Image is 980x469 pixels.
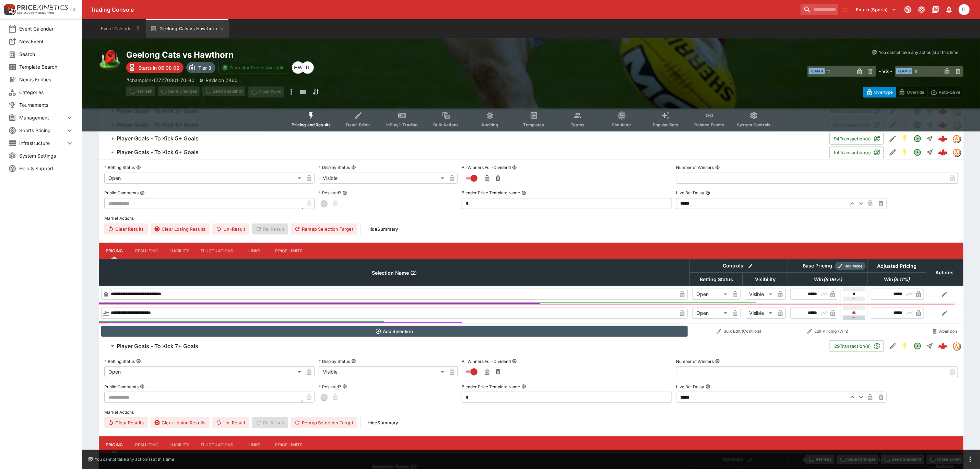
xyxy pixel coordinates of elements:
span: Un-Result [212,224,249,235]
img: PriceKinetics Logo [2,3,16,16]
img: tradingmodel [953,135,960,142]
p: Number of Winners [676,358,714,364]
button: Links [239,243,270,259]
div: Start From [863,87,964,98]
button: Event Calendar [97,19,145,38]
button: Resulted? [342,384,347,389]
span: Simulator [612,122,631,127]
h6: - VS - [879,68,892,75]
span: Re-Result [252,417,288,428]
span: Teams [571,122,585,127]
div: Visible [745,308,775,319]
p: All Winners Full-Dividend [462,358,511,364]
button: Betting Status [136,359,141,364]
button: Notifications [943,3,955,16]
span: Tournaments [19,101,74,108]
button: Auto-Save [928,87,964,98]
button: Edit Detail [887,146,899,159]
div: Trent Lewis [959,4,970,15]
button: Resulting [130,436,164,453]
div: Visible [319,173,447,184]
div: Open [104,366,304,377]
button: Clear Results [104,224,148,235]
button: Live Bet Delay [706,191,710,195]
button: Simulator Prices Available [218,62,289,73]
img: PriceKinetics [17,5,68,10]
div: 873583de-c1bd-4f01-9891-531cd51c9061 [938,134,948,144]
button: HideSummary [363,224,402,235]
button: Resulted? [342,191,347,195]
div: Base Pricing [800,262,835,270]
button: Open [911,133,924,145]
button: Straight [924,146,936,159]
h6: Player Goals - To Kick 6+ Goals [117,149,199,156]
span: Infrastructure [19,139,66,147]
button: Player Goals - To Kick 5+ Goals [99,132,829,146]
div: Open [692,308,730,319]
p: Overtype [874,89,893,96]
p: Tier 3 [198,64,211,71]
img: australian_rules.png [99,49,121,71]
p: Live Bet Delay [676,190,704,196]
button: 54Transaction(s) [829,147,884,158]
button: Straight [924,340,936,352]
button: Select Tenant [852,4,900,15]
button: Betting Status [136,165,141,170]
button: 29Transaction(s) [830,340,884,352]
span: Betting Status [692,275,741,284]
a: 873583de-c1bd-4f01-9891-531cd51c9061 [936,132,950,146]
div: Trading Console [91,6,798,13]
h6: Player Goals - To Kick 7+ Goals [117,343,198,350]
button: Resulting [130,243,164,259]
p: Resulted? [319,190,341,196]
button: Geelong Cats vs Hawthorn [146,19,229,38]
p: Public Comments [104,190,139,196]
div: Visible [319,366,447,377]
label: Market Actions [104,407,958,417]
div: Trent Lewis [302,61,314,74]
th: Actions [926,259,963,286]
button: Fluctuations [195,436,239,453]
button: Number of Winners [715,165,720,170]
button: Straight [924,133,936,145]
button: Liability [164,243,195,259]
button: Clear Losing Results [151,224,210,235]
p: Revision 2460 [205,77,238,84]
div: fd13520f-3faa-4ce7-a089-f7b462c529ed [938,341,948,351]
img: tradingmodel [953,149,960,156]
button: Edit Pricing (Win) [790,326,866,337]
button: Pricing [99,243,130,259]
div: Show/hide Price Roll mode configuration. [835,262,866,270]
button: SGM Enabled [899,133,911,145]
button: Toggle light/dark mode [916,3,928,16]
button: Edit Detail [887,133,899,145]
span: Management [19,114,66,121]
button: Remap Selection Target [291,417,357,428]
em: ( 6.06 %) [823,275,842,284]
span: Pricing and Results [292,122,331,127]
span: Related Events [695,122,724,127]
span: System Settings [19,152,74,159]
button: Links [239,436,270,453]
p: Display Status [319,358,350,364]
p: You cannot take any action(s) at this time. [95,456,175,462]
p: All Winners Full-Dividend [462,164,511,170]
span: Visibility [747,275,783,284]
button: All Winners Full-Dividend [512,165,517,170]
span: Selection Name (2) [364,269,424,277]
button: Price Limits [270,436,308,453]
button: more [966,455,975,464]
span: Popular Bets [653,122,678,127]
button: Connected to PK [902,3,914,16]
button: Price Limits [270,243,308,259]
span: Nexus Entities [19,76,74,83]
button: Public Comments [140,191,145,195]
div: Harry Walker [292,61,304,74]
span: Re-Result [252,224,288,235]
button: Number of Winners [715,359,720,364]
img: logo-cerberus--red.svg [938,134,948,144]
a: 87b0ce75-4e46-48fa-a027-7330d1ecc442 [936,146,950,159]
div: Open [104,173,304,184]
span: Auditing [482,122,498,127]
h2: Copy To Clipboard [126,49,545,60]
